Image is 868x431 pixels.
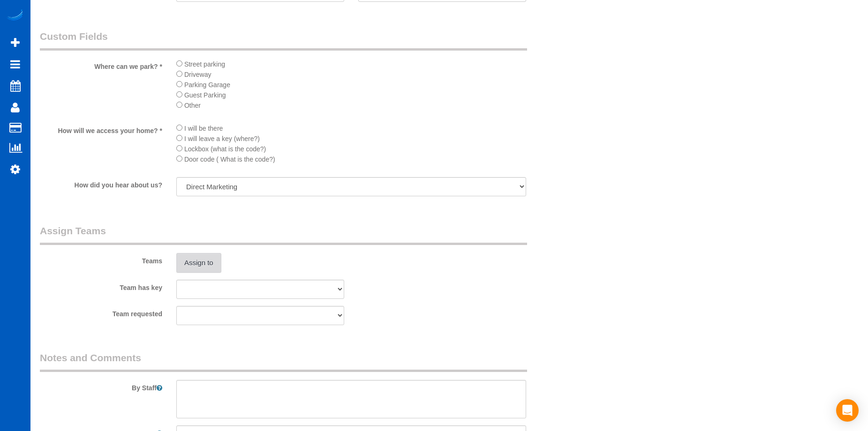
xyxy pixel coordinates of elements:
span: Driveway [184,71,211,78]
span: Street parking [184,60,225,68]
span: Guest Parking [184,91,226,99]
span: Door code ( What is the code?) [184,156,275,163]
label: Where can we park? * [33,59,169,71]
button: Assign to [176,253,221,273]
span: I will leave a key (where?) [184,135,260,142]
legend: Assign Teams [40,224,527,245]
label: Team has key [33,280,169,292]
span: I will be there [184,125,223,132]
span: Lockbox (what is the code?) [184,145,266,153]
label: Team requested [33,306,169,319]
legend: Custom Fields [40,30,527,51]
label: How will we access your home? * [33,123,169,135]
label: How did you hear about us? [33,177,169,190]
div: Open Intercom Messenger [836,399,859,422]
label: Teams [33,253,169,266]
span: Other [184,102,201,109]
label: By Staff [33,380,169,393]
img: Automaid Logo [6,9,24,22]
span: Parking Garage [184,81,230,89]
legend: Notes and Comments [40,351,527,372]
